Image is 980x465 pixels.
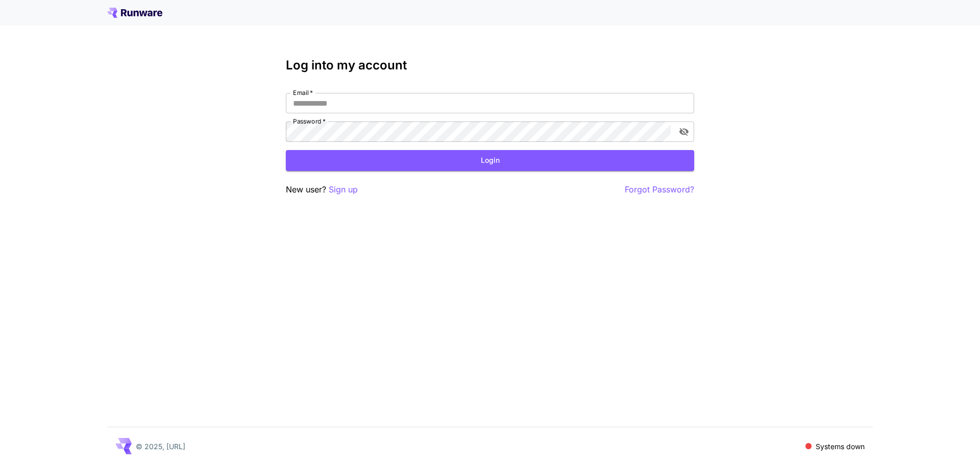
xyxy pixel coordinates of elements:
h3: Log into my account [286,58,694,72]
button: toggle password visibility [675,123,693,141]
button: Login [286,150,694,171]
label: Email [293,88,313,97]
p: © 2025, [URL] [136,441,185,452]
p: Systems down [816,441,865,452]
button: Sign up [329,183,358,196]
button: Forgot Password? [625,183,694,196]
label: Password [293,117,326,126]
p: New user? [286,183,358,196]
